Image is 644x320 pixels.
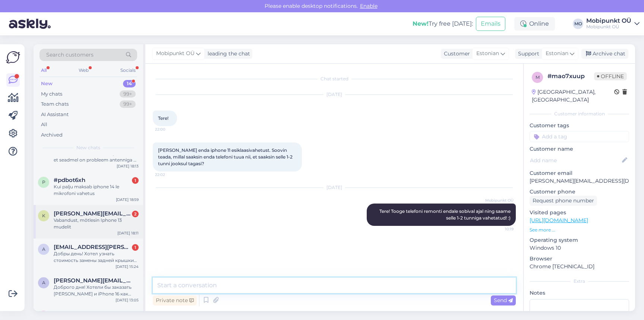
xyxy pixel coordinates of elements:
p: See more ... [530,227,629,233]
div: Vabandust, mõtlesin Iphone 13 mudelit [54,217,139,230]
div: Customer information [530,111,629,117]
div: # mao7xuup [547,72,594,81]
span: a [42,246,45,252]
span: New chats [76,144,100,151]
span: k [42,213,45,218]
div: Extra [530,278,629,285]
div: MO [573,19,583,29]
p: [PERSON_NAME][EMAIL_ADDRESS][DOMAIN_NAME] [530,177,629,185]
span: alexei.katsman@gmail.com [54,244,131,250]
p: Notes [530,289,629,297]
span: Enable [358,3,380,9]
div: 2 [132,211,139,217]
div: [DATE] 18:59 [116,197,139,202]
span: Mobipunkt OÜ [485,198,514,203]
div: New [41,80,53,87]
p: Chrome [TECHNICAL_ID] [530,263,629,271]
div: Request phone number [530,196,597,206]
div: Доброго дня! Хотели бы заказать [PERSON_NAME] и iPhone 16 как юридическое лицо, куда можно обрати... [54,284,139,297]
span: 22:02 [155,172,183,177]
span: #pdbot6xh [54,177,85,183]
span: Estonian [546,49,568,58]
span: Tere! [158,115,168,121]
p: Visited pages [530,209,629,217]
span: Mobipunkt OÜ [156,49,195,58]
div: [DATE] 18:13 [117,163,139,169]
div: leading the chat [205,50,250,58]
div: Chat started [153,76,516,82]
a: Mobipunkt OÜMobipunkt OÜ [586,18,640,30]
div: All [40,65,48,75]
button: Emails [476,17,505,31]
div: 99+ [120,90,136,98]
div: Tere! Mul on iPhone 13 Pro ja tundub, et seadmel on probleem antenniga — mobiilne internet ei töö... [54,150,139,163]
span: 22:00 [155,127,183,132]
div: Kui palju maksab iphone 14 le mikrofoni vahetus [54,183,139,197]
span: Search customers [46,51,94,59]
div: 1 [132,244,139,251]
div: Online [514,17,555,31]
div: Добры день! Хотел узнать стоимость замены задней крышки на IPhone 15 Pro (разбита вся крышка вклю... [54,250,139,264]
div: All [41,121,47,128]
div: AI Assistant [41,111,69,118]
div: [DATE] [153,184,516,191]
span: karmen.aavik@gmail.com [54,210,131,217]
div: Team chats [41,100,69,108]
span: Offline [594,72,627,80]
p: Customer tags [530,122,629,129]
p: Customer phone [530,188,629,196]
div: 99+ [120,100,136,108]
p: Customer name [530,145,629,153]
div: Mobipunkt OÜ [586,24,631,30]
a: [URL][DOMAIN_NAME] [530,217,588,224]
div: Archive chat [581,49,628,59]
span: a [42,280,45,285]
div: Socials [119,65,137,75]
div: Archived [41,131,63,139]
div: [DATE] 18:11 [117,230,139,236]
div: [DATE] [153,91,516,98]
p: Operating system [530,236,629,244]
div: [GEOGRAPHIC_DATA], [GEOGRAPHIC_DATA] [532,88,614,104]
p: Windows 10 [530,244,629,252]
img: Askly Logo [6,50,20,64]
span: Send [494,297,513,304]
div: Private note [153,295,197,305]
div: [DATE] 15:24 [116,264,139,269]
span: andreimaleva@gmail.com [54,311,131,317]
span: 10:19 [486,226,514,232]
div: Web [77,65,90,75]
div: 1 [132,177,139,184]
span: Tere! Tooge telefoni remonti endale sobival ajal ning saame selle 1-2 tunniga vahetatud! :) [379,208,512,221]
div: Mobipunkt OÜ [586,18,631,24]
p: Customer email [530,169,629,177]
input: Add a tag [530,131,629,142]
p: Browser [530,255,629,263]
div: Support [515,50,539,58]
div: Try free [DATE]: [413,19,473,28]
b: New! [413,20,429,27]
div: My chats [41,90,62,98]
span: a.popova@blak-it.com [54,277,131,284]
input: Add name [530,156,621,164]
div: [DATE] 13:05 [116,297,139,303]
span: [PERSON_NAME] enda iphone 11 esiklaasivahetust. Soovin teada, millal saaksin enda telefoni tuua n... [158,147,294,166]
span: p [42,179,45,185]
div: 14 [123,80,136,87]
div: Customer [441,50,470,58]
span: Estonian [476,49,499,58]
span: m [536,74,540,80]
